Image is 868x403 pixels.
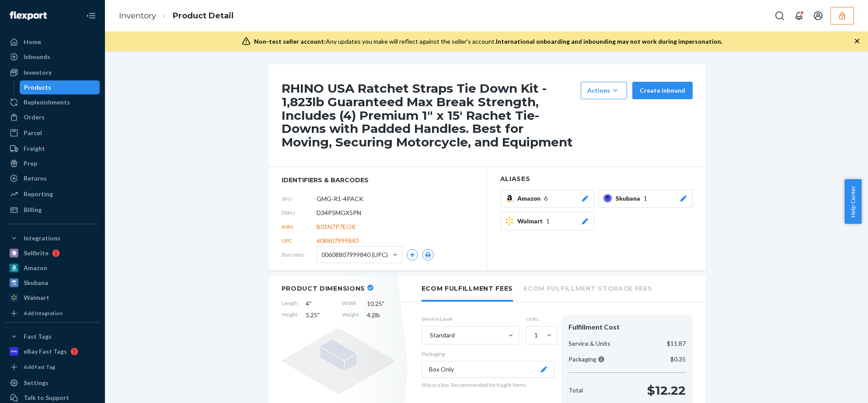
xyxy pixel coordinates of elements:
button: Open notifications [790,7,808,24]
span: " [382,300,384,307]
span: D34P5MGX5PN [317,208,361,217]
label: Units [526,315,554,323]
button: Box Only [422,361,554,378]
div: 1 [534,331,538,340]
div: Replenishments [24,98,70,107]
span: Non-test seller account: [254,38,326,45]
a: Add Integration [5,308,100,319]
a: Freight [5,142,100,156]
a: Walmart [5,291,100,305]
span: 6 [544,194,547,203]
button: Open account menu [809,7,827,24]
p: Packaging [422,350,554,358]
a: Home [5,35,100,49]
a: Billing [5,203,100,217]
button: Integrations [5,231,100,245]
div: Amazon [24,264,47,272]
a: Skubana [5,276,100,290]
div: Sellbrite [24,249,49,257]
a: Returns [5,171,100,185]
div: Walmart [24,293,49,302]
div: Billing [24,205,42,214]
p: Packaging [568,355,604,364]
h2: Product Dimensions [282,285,366,292]
div: Any updates you make will reflect against the seller's account. [254,37,722,46]
div: Talk to Support [24,393,69,402]
a: Sellbrite [5,246,100,260]
button: Amazon6 [500,189,594,208]
div: eBay Fast Tags [24,347,67,356]
div: Settings [24,379,49,387]
span: DSKU [282,209,317,216]
div: Inbounds [24,52,50,61]
span: Width [342,299,359,308]
label: Service Level [422,315,519,323]
span: 4 [306,299,334,308]
a: Settings [5,376,100,390]
a: Parcel [5,126,100,140]
a: Inventory [5,66,100,80]
li: Ecom Fulfillment Fees [422,276,513,302]
input: Standard [429,331,430,340]
button: Skubana1 [599,189,693,208]
span: 10.25 [367,299,395,308]
div: Returns [24,174,47,183]
div: Actions [587,86,620,95]
div: Add Fast Tag [24,363,55,371]
div: Products [24,83,51,92]
div: Orders [24,113,45,122]
span: 1 [644,194,647,203]
a: Orders [5,110,100,124]
a: Products [20,80,100,94]
span: B01N7P7EOX [317,222,356,231]
a: Replenishments [5,95,100,109]
button: Walmart1 [500,212,594,230]
span: ASIN [282,223,317,230]
span: " [309,300,311,307]
ol: breadcrumbs [112,3,241,29]
h1: RHINO USA Ratchet Straps Tie Down Kit - 1,823lb Guaranteed Max Break Strength, Includes (4) Premi... [282,82,576,149]
span: International onboarding and inbounding may not work during impersonation. [496,38,722,45]
h2: Aliases [500,176,693,182]
p: Total [568,386,583,395]
a: Inventory [119,11,156,21]
a: Prep [5,156,100,170]
div: Freight [24,144,45,153]
div: Inventory [24,68,52,77]
div: Skubana [24,278,48,287]
button: Close Navigation [82,7,100,24]
span: Amazon [517,194,544,203]
span: " [317,311,320,319]
span: 00608807999840 (UPC) [321,247,388,262]
span: SKU [282,195,317,202]
span: Weight [342,311,359,320]
div: Fulfillment Cost [568,322,686,332]
div: Integrations [24,234,60,243]
li: Ecom Fulfillment Storage Fees [523,276,652,300]
span: Height [282,311,298,320]
span: identifiers & barcodes [282,176,474,184]
p: $12.22 [647,382,686,399]
span: UPC [282,237,317,244]
div: Parcel [24,129,42,137]
div: Reporting [24,190,53,198]
span: 4.2 lb [367,311,395,320]
p: Service & Units [568,339,610,348]
span: 608807999840 [317,236,359,245]
div: Home [24,38,41,46]
p: Ship in a box. Recommended for fragile items. [422,381,554,389]
input: 1 [533,331,534,340]
span: Length [282,299,298,308]
div: Prep [24,159,37,168]
p: $11.87 [667,339,686,348]
span: 1 [546,217,550,226]
span: Skubana [616,194,644,203]
span: Help Center [844,179,861,224]
div: Standard [430,331,455,340]
span: Barcodes [282,251,317,258]
button: Open Search Box [771,7,788,24]
button: Actions [581,82,627,99]
button: Create inbound [632,82,693,99]
a: Amazon [5,261,100,275]
a: Product Detail [173,11,234,21]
